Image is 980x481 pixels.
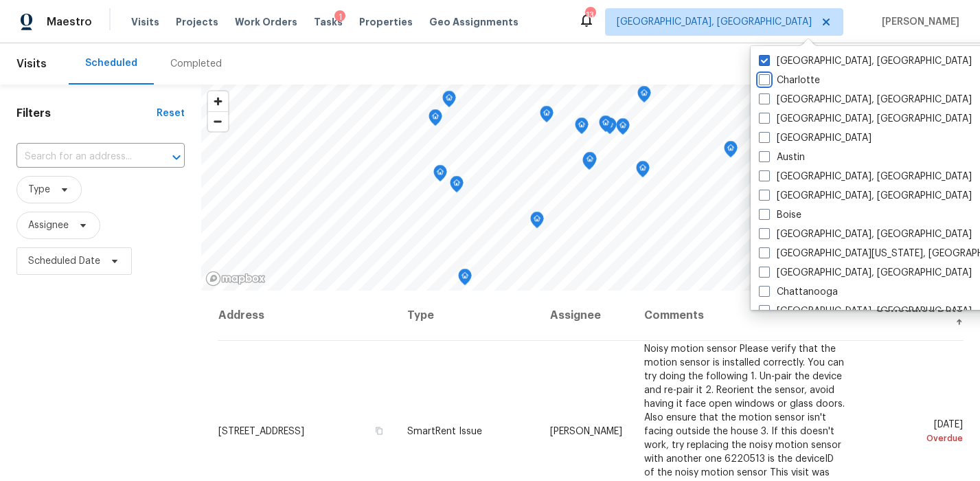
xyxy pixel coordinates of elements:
[616,118,630,139] div: Map marker
[636,161,650,182] div: Map marker
[314,17,343,27] span: Tasks
[208,111,228,131] button: Zoom out
[759,304,972,318] label: [GEOGRAPHIC_DATA], [GEOGRAPHIC_DATA]
[759,170,972,183] label: [GEOGRAPHIC_DATA], [GEOGRAPHIC_DATA]
[28,183,50,197] span: Type
[396,291,539,341] th: Type
[583,152,597,173] div: Map marker
[582,153,596,175] div: Map marker
[617,15,812,29] span: [GEOGRAPHIC_DATA], [GEOGRAPHIC_DATA]
[540,106,554,127] div: Map marker
[599,115,613,137] div: Map marker
[603,118,617,139] div: Map marker
[429,15,519,29] span: Geo Assignments
[218,291,396,341] th: Address
[585,8,595,22] div: 13
[28,219,69,232] span: Assignee
[201,85,965,291] canvas: Map
[373,424,385,436] button: Copy Address
[759,150,805,164] label: Austin
[157,107,185,120] div: Reset
[433,165,447,186] div: Map marker
[876,15,959,29] span: [PERSON_NAME]
[170,57,222,71] div: Completed
[208,91,228,111] button: Zoom in
[131,15,159,29] span: Visits
[530,212,544,233] div: Map marker
[429,109,442,131] div: Map marker
[218,426,304,436] span: [STREET_ADDRESS]
[637,86,651,107] div: Map marker
[633,291,857,341] th: Comments
[868,419,963,445] span: [DATE]
[176,15,218,29] span: Projects
[575,118,589,139] div: Map marker
[458,269,472,290] div: Map marker
[759,93,972,107] label: [GEOGRAPHIC_DATA], [GEOGRAPHIC_DATA]
[235,15,297,29] span: Work Orders
[759,266,972,280] label: [GEOGRAPHIC_DATA], [GEOGRAPHIC_DATA]
[85,56,137,70] div: Scheduled
[208,112,228,131] span: Zoom out
[205,271,266,287] a: Mapbox homepage
[759,112,972,126] label: [GEOGRAPHIC_DATA], [GEOGRAPHIC_DATA]
[16,107,157,120] h1: Filters
[759,131,871,145] label: [GEOGRAPHIC_DATA]
[167,148,186,167] button: Open
[759,74,820,87] label: Charlotte
[724,141,738,162] div: Map marker
[759,208,801,222] label: Boise
[868,431,963,445] div: Overdue
[334,10,345,24] div: 1
[16,49,47,79] span: Visits
[550,426,622,436] span: [PERSON_NAME]
[359,15,413,29] span: Properties
[759,285,838,299] label: Chattanooga
[759,54,972,68] label: [GEOGRAPHIC_DATA], [GEOGRAPHIC_DATA]
[28,254,100,268] span: Scheduled Date
[407,426,482,436] span: SmartRent Issue
[442,91,456,112] div: Map marker
[759,189,972,203] label: [GEOGRAPHIC_DATA], [GEOGRAPHIC_DATA]
[450,176,464,197] div: Map marker
[759,227,972,241] label: [GEOGRAPHIC_DATA], [GEOGRAPHIC_DATA]
[857,291,964,341] th: Scheduled Date ↑
[47,15,92,29] span: Maestro
[539,291,633,341] th: Assignee
[16,146,146,168] input: Search for an address...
